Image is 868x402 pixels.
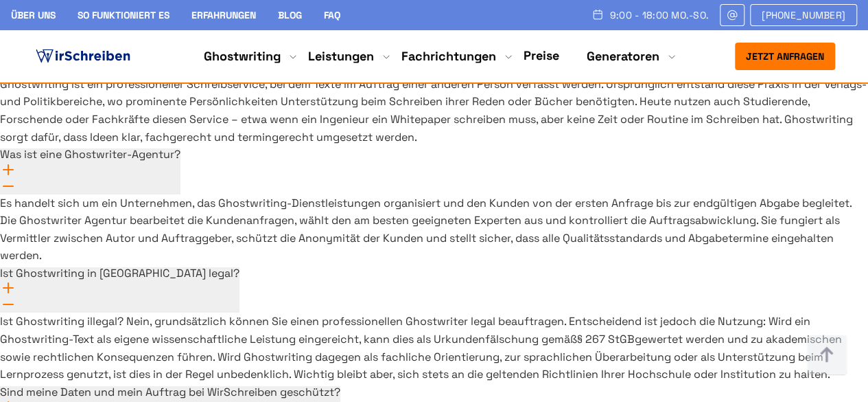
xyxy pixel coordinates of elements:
[11,9,56,21] a: Über uns
[401,48,496,65] a: Fachrichtungen
[78,9,169,21] a: So funktioniert es
[806,335,847,376] img: button top
[524,47,559,63] a: Preise
[750,4,857,26] a: [PHONE_NUMBER]
[324,9,340,21] a: FAQ
[204,48,281,65] a: Ghostwriting
[577,332,635,346] a: § 267 StGB
[33,46,133,67] img: logo ghostwriter-österreich
[191,9,256,21] a: Erfahrungen
[587,48,659,65] a: Generatoren
[308,48,374,65] a: Leistungen
[609,10,709,21] span: 9:00 - 18:00 Mo.-So.
[278,9,302,21] a: Blog
[762,10,845,21] span: [PHONE_NUMBER]
[591,9,604,20] img: Schedule
[735,43,835,70] button: Jetzt anfragen
[726,10,738,21] img: Email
